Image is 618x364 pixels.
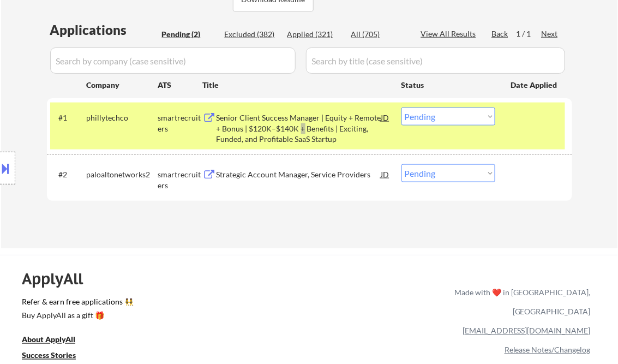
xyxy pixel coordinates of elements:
div: Buy ApplyAll as a gift 🎁 [22,312,131,320]
div: JD [380,164,391,184]
a: Refer & earn free applications 👯‍♀️ [22,299,226,310]
div: View All Results [421,28,479,39]
a: Buy ApplyAll as a gift 🎁 [22,310,131,324]
div: JD [380,108,391,127]
u: About ApplyAll [22,335,75,344]
div: ApplyAll [22,270,95,289]
div: Pending (2) [162,29,217,40]
a: About ApplyAll [22,334,91,348]
div: Title [203,80,391,91]
div: Applications [50,23,158,37]
div: Senior Client Success Manager | Equity + Remote + Bonus | $120K–$140K + Benefits | Exciting, Fund... [217,112,381,145]
div: All (705) [351,29,406,40]
div: Status [401,75,495,94]
div: Date Applied [511,80,559,91]
input: Search by title (case sensitive) [306,47,565,74]
div: Strategic Account Manager, Service Providers [217,169,381,180]
div: 1 / 1 [517,28,542,39]
a: Release Notes/Changelog [505,345,591,355]
div: Back [492,28,509,39]
a: Success Stories [22,350,91,363]
a: [EMAIL_ADDRESS][DOMAIN_NAME] [463,326,591,336]
u: Success Stories [22,351,76,360]
div: Made with ❤️ in [GEOGRAPHIC_DATA], [GEOGRAPHIC_DATA] [450,283,591,321]
input: Search by company (case sensitive) [50,47,296,74]
div: Applied (321) [287,29,342,40]
div: Excluded (382) [225,29,279,40]
div: Next [542,28,559,39]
